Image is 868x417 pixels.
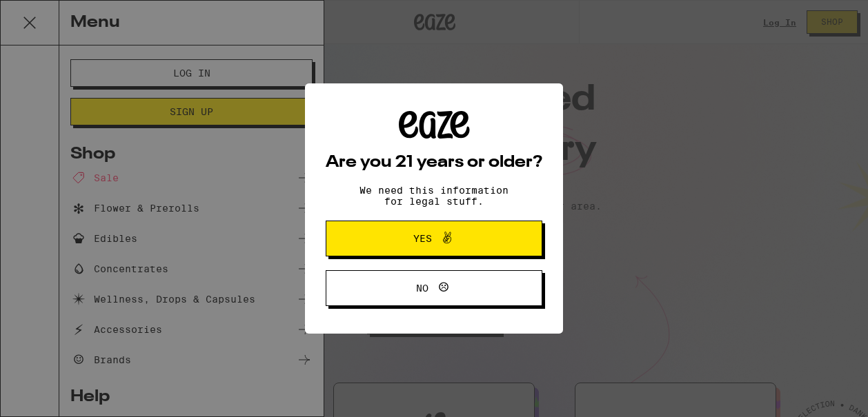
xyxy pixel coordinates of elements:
[8,10,99,21] span: Hi. Need any help?
[413,234,432,243] span: Yes
[416,283,428,293] span: No
[348,185,520,207] p: We need this information for legal stuff.
[326,154,542,171] h2: Are you 21 years or older?
[326,270,542,306] button: No
[326,221,542,256] button: Yes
